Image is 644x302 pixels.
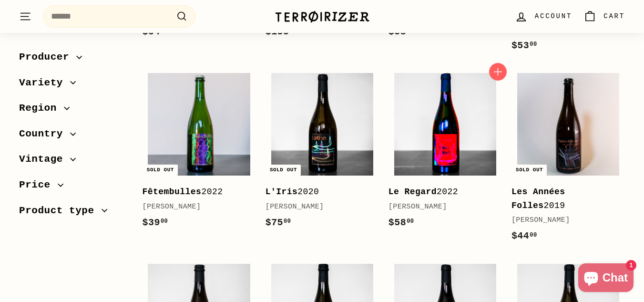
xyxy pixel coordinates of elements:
sup: 00 [284,218,291,225]
button: Country [19,124,127,149]
a: Sold out L'Iris2020[PERSON_NAME] [266,68,379,240]
span: $53 [511,40,537,51]
div: 2019 [511,185,615,213]
sup: 00 [530,41,537,48]
sup: 00 [407,218,414,225]
span: Vintage [19,151,70,167]
button: Producer [19,47,127,73]
a: Cart [578,2,631,31]
a: Sold out Les Années Folles2019[PERSON_NAME] [511,68,625,254]
sup: 00 [407,27,414,34]
span: Producer [19,49,76,65]
span: Product type [19,203,102,219]
div: [PERSON_NAME] [143,201,246,213]
button: Vintage [19,149,127,175]
b: L'Iris [266,187,298,197]
a: Account [509,2,578,31]
sup: 00 [161,218,168,225]
button: Price [19,175,127,200]
span: $54 [143,26,168,37]
span: $44 [511,230,537,241]
div: 2022 [143,185,246,199]
button: Product type [19,200,127,226]
inbox-online-store-chat: Shopify online store chat [575,263,636,294]
span: Cart [603,11,625,21]
div: Sold out [512,165,547,176]
b: Les Années Folles [511,187,565,210]
sup: 00 [290,27,297,34]
sup: 00 [530,232,537,239]
a: Sold out Fêtembulles2022[PERSON_NAME] [143,68,256,240]
div: [PERSON_NAME] [266,201,369,213]
span: Price [19,177,58,193]
span: $155 [266,26,297,37]
div: Sold out [143,165,178,176]
sup: 00 [161,27,168,34]
b: Le Regard [388,187,437,197]
span: $75 [266,217,291,228]
span: $39 [143,217,168,228]
button: Region [19,98,127,124]
div: 2022 [388,185,492,199]
span: $58 [388,26,414,37]
span: Region [19,100,64,116]
span: Account [535,11,572,21]
div: Sold out [266,165,301,176]
div: [PERSON_NAME] [511,215,615,226]
a: Le Regard2022[PERSON_NAME] [388,68,502,240]
span: $58 [388,217,414,228]
div: [PERSON_NAME] [388,201,492,213]
div: 2020 [266,185,369,199]
span: Country [19,126,70,142]
b: Fêtembulles [143,187,202,197]
button: Variety [19,73,127,98]
span: Variety [19,75,70,91]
